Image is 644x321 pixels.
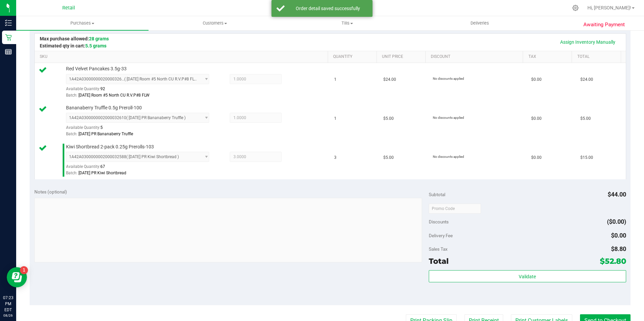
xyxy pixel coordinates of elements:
[40,36,109,41] span: Max purchase allowed:
[429,204,481,214] input: Promo Code
[583,21,625,29] span: Awaiting Payment
[62,5,75,11] span: Retail
[288,5,367,12] div: Order detail saved successfully
[16,20,149,26] span: Purchases
[608,191,626,198] span: $44.00
[334,154,336,161] span: 3
[66,171,77,175] span: Batch:
[100,86,105,91] span: 92
[3,295,13,313] p: 07:23 PM EDT
[431,54,520,60] a: Discount
[66,93,77,98] span: Batch:
[528,54,569,60] a: Tax
[20,266,28,274] iframe: Resource center unread badge
[34,189,67,194] span: Notes (optional)
[66,84,217,97] div: Available Quantity:
[429,246,448,252] span: Sales Tax
[40,43,106,48] span: Estimated qty in cart:
[600,256,626,266] span: $52.80
[611,245,626,252] span: $8.80
[5,20,12,26] inline-svg: Inventory
[149,16,281,30] a: Customers
[383,76,396,83] span: $24.00
[531,154,542,161] span: $0.00
[429,256,449,266] span: Total
[433,116,464,119] span: No discounts applied
[519,274,536,279] span: Validate
[5,48,12,55] inline-svg: Reports
[556,36,620,48] a: Assign Inventory Manually
[282,20,413,26] span: Tills
[3,313,13,318] p: 08/26
[461,20,498,26] span: Deliveries
[433,155,464,158] span: No discounts applied
[433,77,464,80] span: No discounts applied
[66,66,127,72] span: Red Velvet Pancakes 3.5g-33
[607,218,626,225] span: ($0.00)
[66,162,217,175] div: Available Quantity:
[40,54,325,60] a: SKU
[382,54,423,60] a: Unit Price
[5,34,12,41] inline-svg: Retail
[7,267,27,287] iframe: Resource center
[149,20,281,26] span: Customers
[580,115,591,122] span: $5.00
[100,164,105,169] span: 67
[333,54,374,60] a: Quantity
[16,16,149,30] a: Purchases
[334,115,336,122] span: 1
[78,171,126,175] span: [DATE] PR Kiwi Shortbread
[78,93,150,98] span: [DATE] Room #5 North CU R.V.P#8 FLW
[429,270,626,282] button: Validate
[383,115,394,122] span: $5.00
[383,154,394,161] span: $5.00
[66,123,217,136] div: Available Quantity:
[577,54,618,60] a: Total
[531,76,542,83] span: $0.00
[429,233,453,238] span: Delivery Fee
[429,216,449,228] span: Discounts
[429,192,445,197] span: Subtotal
[66,144,154,150] span: Kiwi Shortbread 2-pack 0.25g Prerolls-103
[100,125,103,130] span: 5
[580,154,593,161] span: $15.00
[580,76,593,83] span: $24.00
[89,36,109,41] span: 28 grams
[611,232,626,239] span: $0.00
[66,132,77,136] span: Batch:
[334,76,336,83] span: 1
[531,115,542,122] span: $0.00
[281,16,414,30] a: Tills
[66,105,142,111] span: Bananaberry Truffle 0.5g Preroll-100
[414,16,546,30] a: Deliveries
[587,5,631,10] span: Hi, [PERSON_NAME]!
[78,132,133,136] span: [DATE] PR Bananaberry Truffle
[571,5,580,11] div: Manage settings
[85,43,106,48] span: 5.5 grams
